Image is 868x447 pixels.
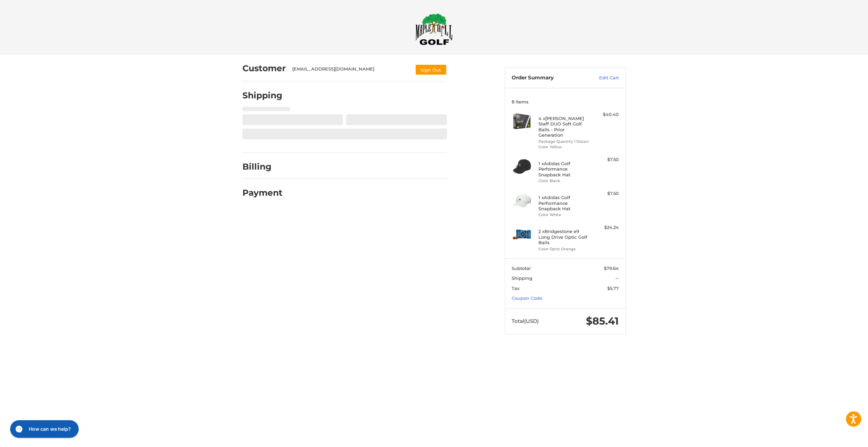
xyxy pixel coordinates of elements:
span: Shipping [512,275,532,281]
h2: Shipping [242,90,282,101]
div: [EMAIL_ADDRESS][DOMAIN_NAME] [292,66,408,75]
div: $7.50 [592,190,619,197]
h4: 1 x Adidas Golf Performance Snapback Hat [538,195,590,211]
h4: 1 x Adidas Golf Performance Snapback Hat [538,161,590,177]
h2: Payment [242,188,282,198]
span: Subtotal [512,266,531,271]
li: Package Quantity 1 Dozen [538,139,590,144]
span: -- [615,275,619,281]
span: $5.77 [607,286,619,291]
a: Edit Cart [585,75,619,81]
span: Tax [512,286,519,291]
div: $40.40 [592,111,619,118]
h3: 8 Items [512,99,619,104]
span: $85.41 [586,315,619,327]
li: Color White [538,212,590,218]
h3: Order Summary [512,75,585,81]
li: Color Black [538,178,590,184]
iframe: Gorgias live chat messenger [7,418,81,440]
a: Coupon Code [512,295,542,301]
button: Sign Out [415,64,447,75]
h2: Customer [242,63,286,74]
li: Color Optic Orange [538,246,590,252]
span: $79.64 [604,266,619,271]
span: Total (USD) [512,318,539,324]
h4: 2 x Bridgestone e9 Long Drive Optic Golf Balls [538,229,590,245]
img: Maple Hill Golf [415,13,453,45]
div: $7.50 [592,156,619,163]
h4: 4 x [PERSON_NAME] Staff DUO Soft Golf Balls - Prior Generation [538,116,590,138]
h2: Billing [242,161,282,172]
li: Color Yellow [538,144,590,150]
div: $24.24 [592,224,619,231]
